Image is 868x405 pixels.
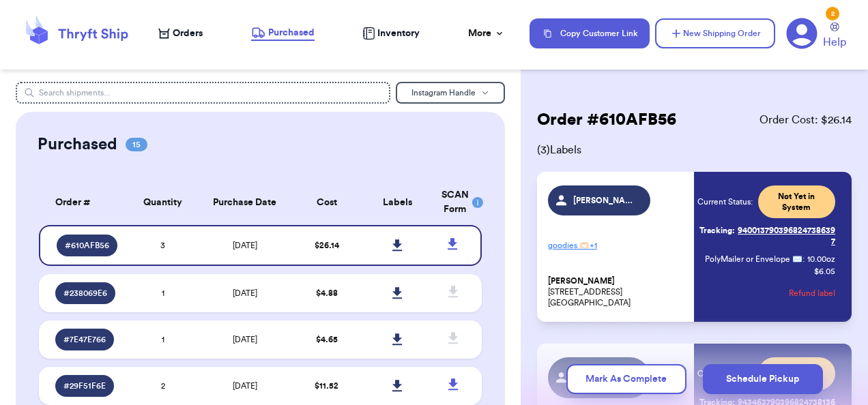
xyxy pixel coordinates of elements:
button: Schedule Pickup [703,364,823,394]
span: Tracking: [699,225,735,236]
span: Help [823,34,846,50]
h2: Order # 610AFB56 [537,109,676,131]
span: [DATE] [233,289,257,297]
span: Orders [173,27,203,40]
button: Copy Customer Link [530,18,650,48]
span: Purchased [268,26,315,40]
a: Inventory [362,27,420,40]
p: goodies 🫶🏻 [548,235,686,256]
th: Cost [291,180,362,225]
th: Purchase Date [199,180,291,225]
span: Not Yet in System [766,191,827,213]
span: PolyMailer or Envelope ✉️ [705,255,802,263]
div: SCAN Form [442,188,465,217]
p: [STREET_ADDRESS] [GEOGRAPHIC_DATA] [548,275,686,308]
span: $ 4.65 [316,335,338,344]
a: Help [823,22,846,50]
span: [PERSON_NAME] [548,276,615,286]
span: # 610AFB56 [65,240,109,251]
a: Orders [158,27,203,40]
span: ( 3 ) Labels [537,142,852,158]
div: 2 [826,7,839,20]
a: Tracking:9400137903968247386397 [697,220,835,252]
span: [DATE] [233,241,257,250]
span: $ 4.88 [316,289,338,297]
th: Order # [39,180,128,225]
span: : [802,254,805,265]
span: Inventory [377,27,420,40]
a: Purchased [251,26,315,41]
span: 1 [162,289,164,297]
span: + 1 [590,241,597,250]
button: Refund label [789,278,835,308]
span: # 29F51F6E [63,380,106,391]
span: Current Status: [697,196,753,207]
span: 2 [161,382,165,390]
span: # 238069E6 [63,288,107,299]
span: Instagram Handle [411,89,476,97]
span: 10.00 oz [807,254,835,265]
th: Labels [362,180,433,225]
span: [DATE] [233,382,257,390]
span: 15 [126,138,147,151]
th: Quantity [128,180,199,225]
span: $ 11.52 [315,382,338,390]
p: $ 6.05 [814,266,835,277]
input: Search shipments... [16,82,390,104]
span: [DATE] [233,335,257,344]
span: 3 [160,241,165,250]
span: Order Cost: $ 26.14 [759,112,852,128]
a: 2 [786,18,818,49]
span: 1 [162,335,164,344]
div: More [468,27,505,40]
button: Instagram Handle [396,82,505,104]
h2: Purchased [38,134,117,155]
button: New Shipping Order [655,18,775,48]
span: $ 26.14 [315,241,339,250]
button: Mark As Complete [566,364,686,394]
span: # 7E47E766 [63,334,106,345]
span: [PERSON_NAME].thrift.collective [573,195,638,206]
